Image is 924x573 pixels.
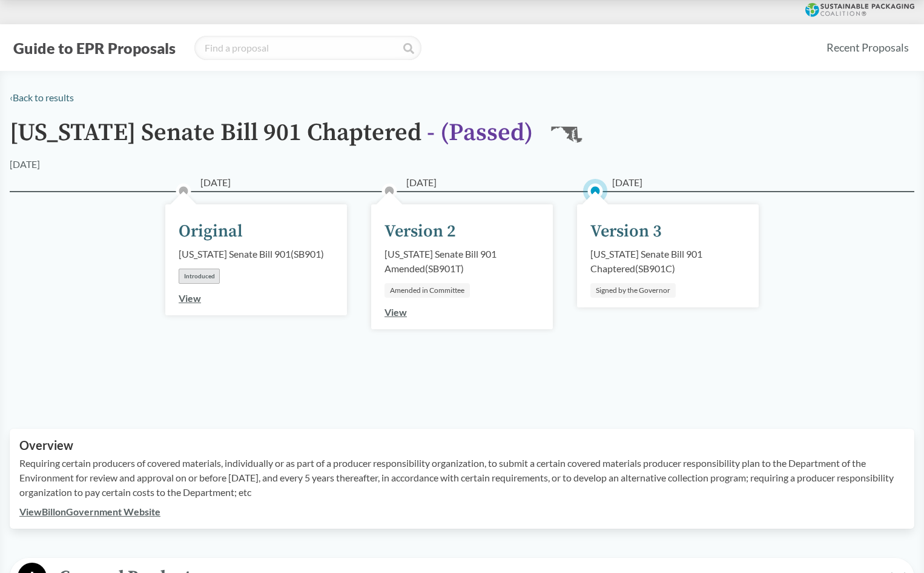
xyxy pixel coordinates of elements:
div: [DATE] [10,157,40,172]
div: [US_STATE] Senate Bill 901 Amended ( SB901T ) [384,247,540,276]
a: View [384,306,407,318]
a: Recent Proposals [821,34,914,61]
div: Signed by the Governor [590,283,676,298]
a: ‹Back to results [10,92,74,103]
span: - ( Passed ) [427,118,533,148]
input: Find a proposal [194,36,421,60]
a: View [179,292,201,304]
div: [US_STATE] Senate Bill 901 ( SB901 ) [179,247,324,261]
p: Requiring certain producers of covered materials, individually or as part of a producer responsib... [19,456,905,500]
div: Version 2 [384,219,456,244]
div: Amended in Committee [384,283,470,298]
span: [DATE] [406,175,437,190]
span: [DATE] [612,175,642,190]
div: [US_STATE] Senate Bill 901 Chaptered ( SB901C ) [590,247,745,276]
span: [DATE] [200,175,231,190]
h1: [US_STATE] Senate Bill 901 Chaptered [10,119,533,157]
div: Version 3 [590,219,662,244]
button: Guide to EPR Proposals [10,38,179,58]
div: Original [179,219,243,244]
div: Introduced [179,269,220,284]
h2: Overview [19,438,905,452]
a: ViewBillonGovernment Website [19,506,160,517]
